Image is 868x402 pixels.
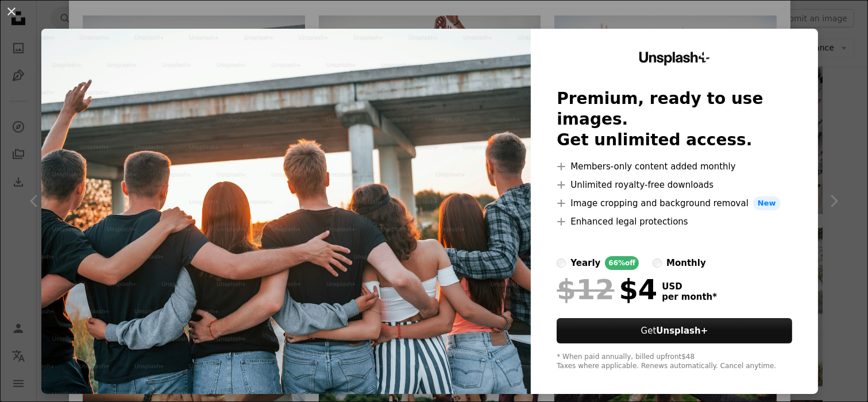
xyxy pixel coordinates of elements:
[570,256,600,270] div: yearly
[653,258,662,268] input: monthly
[557,258,566,268] input: yearly66%off
[666,256,706,270] div: monthly
[557,88,792,150] h2: Premium, ready to use images. Get unlimited access.
[656,326,708,336] strong: Unsplash+
[662,292,717,302] span: per month *
[557,318,792,343] button: GetUnsplash+
[557,353,792,371] div: * When paid annually, billed upfront $48 Taxes where applicable. Renews automatically. Cancel any...
[753,196,781,210] span: New
[605,256,639,270] div: 66% off
[557,275,614,304] span: $12
[557,215,792,229] li: Enhanced legal protections
[557,196,792,210] li: Image cropping and background removal
[557,275,657,304] div: $4
[557,160,792,173] li: Members-only content added monthly
[557,178,792,192] li: Unlimited royalty-free downloads
[662,281,717,292] span: USD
